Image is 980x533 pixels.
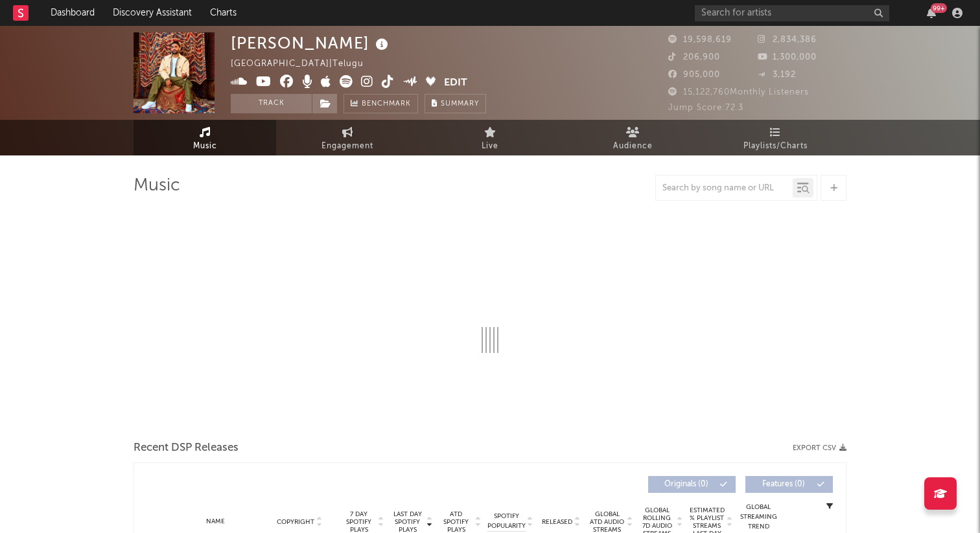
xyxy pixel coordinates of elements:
a: Live [419,120,561,155]
button: Summary [425,94,486,113]
button: 99+ [927,8,936,18]
a: Engagement [276,120,419,155]
span: Originals ( 0 ) [657,481,716,488]
span: Music [193,139,217,154]
span: Live [482,139,498,154]
span: 905,000 [668,71,720,79]
a: Audience [561,120,704,155]
input: Search for artists [695,5,889,21]
a: Playlists/Charts [704,120,846,155]
button: Export CSV [793,444,846,452]
span: Benchmark [362,96,411,112]
button: Features(0) [745,476,833,493]
span: Engagement [321,139,373,154]
span: 2,834,386 [758,36,817,44]
span: 3,192 [758,71,796,79]
div: [PERSON_NAME] [231,32,391,54]
input: Search by song name or URL [656,183,793,194]
a: Benchmark [344,94,418,113]
span: Released [542,518,572,526]
span: 206,900 [668,53,720,62]
div: [GEOGRAPHIC_DATA] | Telugu [231,56,379,72]
span: Summary [441,100,479,108]
span: 15,122,760 Monthly Listeners [668,88,809,96]
span: Jump Score: 72.3 [668,104,743,112]
button: Originals(0) [648,476,736,493]
div: 99 + [931,3,947,13]
span: Features ( 0 ) [754,481,813,488]
div: Name [173,517,258,527]
a: Music [134,120,276,155]
span: Copyright [277,518,314,526]
button: Edit [444,75,467,91]
span: 1,300,000 [758,53,817,62]
span: Spotify Popularity [487,512,526,531]
button: Track [231,94,312,113]
span: Recent DSP Releases [134,440,239,456]
span: Playlists/Charts [743,139,808,154]
span: 19,598,619 [668,36,732,44]
span: Audience [613,139,653,154]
